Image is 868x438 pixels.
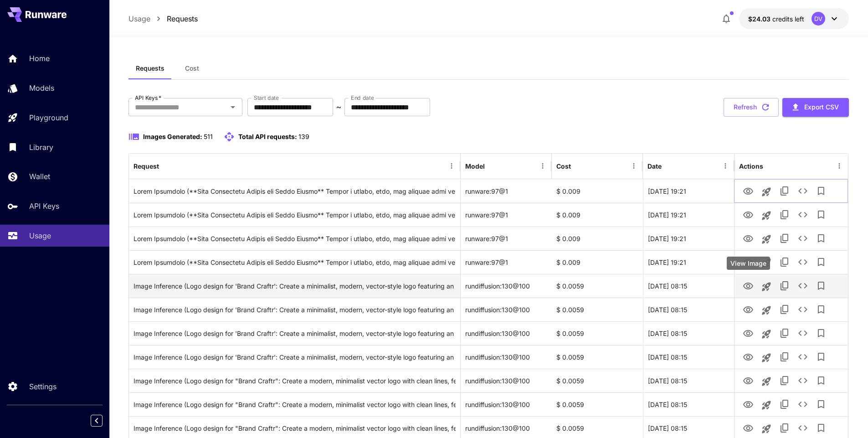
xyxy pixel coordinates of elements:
[833,160,846,172] button: Menu
[134,298,456,321] div: Click to copy prompt
[643,179,734,203] div: 27 Aug, 2025 19:21
[794,182,812,200] button: See details
[794,229,812,247] button: See details
[556,162,571,170] div: Cost
[167,13,198,24] p: Requests
[134,227,456,250] div: Click to copy prompt
[552,203,643,227] div: $ 0.009
[757,206,776,225] button: Launch in playground
[552,345,643,369] div: $ 0.0059
[552,250,643,274] div: $ 0.009
[128,13,150,24] p: Usage
[794,395,812,413] button: See details
[663,160,675,172] button: Sort
[29,53,50,64] p: Home
[748,14,804,24] div: $24.03133
[134,322,456,345] div: Click to copy prompt
[134,203,456,227] div: Click to copy prompt
[776,395,794,413] button: Copy TaskUUID
[29,142,53,153] p: Library
[29,201,59,211] p: API Keys
[794,419,812,437] button: See details
[794,300,812,319] button: See details
[185,64,199,72] span: Cost
[739,252,757,271] button: View Image
[643,345,734,369] div: 27 Aug, 2025 08:15
[552,392,643,416] div: $ 0.0059
[29,230,51,241] p: Usage
[134,162,159,170] div: Request
[812,229,830,247] button: Add to library
[29,171,50,182] p: Wallet
[254,94,279,102] label: Start date
[445,160,458,172] button: Menu
[776,253,794,271] button: Copy TaskUUID
[812,395,830,413] button: Add to library
[134,369,456,392] div: Click to copy prompt
[776,229,794,247] button: Copy TaskUUID
[351,94,374,102] label: End date
[552,369,643,392] div: $ 0.0059
[794,324,812,342] button: See details
[647,162,662,170] div: Date
[643,321,734,345] div: 27 Aug, 2025 08:15
[739,418,757,437] button: View Image
[748,15,772,23] span: $24.03
[739,371,757,390] button: View Image
[143,133,202,140] span: Images Generated:
[643,227,734,250] div: 27 Aug, 2025 19:21
[757,183,776,201] button: Launch in playground
[29,381,56,392] p: Settings
[776,300,794,319] button: Copy TaskUUID
[643,250,734,274] div: 27 Aug, 2025 19:21
[794,253,812,271] button: See details
[336,102,341,113] p: ~
[757,230,776,248] button: Launch in playground
[461,321,552,345] div: rundiffusion:130@100
[643,369,734,392] div: 27 Aug, 2025 08:15
[739,324,757,342] button: View Image
[739,395,757,413] button: View Image
[757,278,776,296] button: Launch in playground
[134,180,456,203] div: Click to copy prompt
[776,419,794,437] button: Copy TaskUUID
[552,227,643,250] div: $ 0.009
[627,160,640,172] button: Menu
[757,396,776,414] button: Launch in playground
[552,321,643,345] div: $ 0.0059
[643,298,734,321] div: 27 Aug, 2025 08:15
[29,82,54,93] p: Models
[98,412,109,429] div: Collapse sidebar
[776,182,794,200] button: Copy TaskUUID
[812,371,830,390] button: Add to library
[724,98,779,117] button: Refresh
[134,393,456,416] div: Click to copy prompt
[776,324,794,342] button: Copy TaskUUID
[461,250,552,274] div: runware:97@1
[552,274,643,298] div: $ 0.0059
[794,371,812,390] button: See details
[29,112,68,123] p: Playground
[128,13,198,24] nav: breadcrumb
[739,347,757,366] button: View Image
[812,12,825,26] div: DV
[461,227,552,250] div: runware:97@1
[727,257,770,270] div: View Image
[757,254,776,272] button: Launch in playground
[486,160,498,172] button: Sort
[136,64,164,72] span: Requests
[812,182,830,200] button: Add to library
[461,345,552,369] div: rundiffusion:130@100
[739,300,757,319] button: View Image
[757,301,776,319] button: Launch in playground
[776,206,794,224] button: Copy TaskUUID
[643,274,734,298] div: 27 Aug, 2025 08:15
[794,348,812,366] button: See details
[757,349,776,367] button: Launch in playground
[643,203,734,227] div: 27 Aug, 2025 19:21
[776,277,794,295] button: Copy TaskUUID
[461,179,552,203] div: runware:97@1
[812,277,830,295] button: Add to library
[643,392,734,416] div: 27 Aug, 2025 08:15
[461,274,552,298] div: rundiffusion:130@100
